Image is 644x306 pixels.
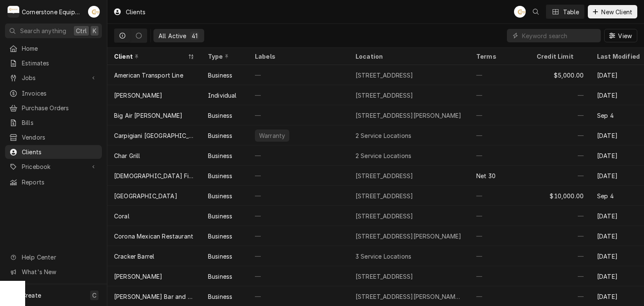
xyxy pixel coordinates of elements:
[22,148,98,156] span: Clients
[208,192,232,200] div: Business
[470,246,530,266] div: —
[114,232,193,241] div: Corona Mexican Restaurant
[5,23,102,38] button: Search anythingCtrlK
[470,226,530,246] div: —
[208,212,232,220] div: Business
[208,71,232,80] div: Business
[356,151,411,160] div: 2 Service Locations
[208,131,232,140] div: Business
[20,26,66,35] span: Search anything
[208,171,232,180] div: Business
[22,59,98,67] span: Estimates
[22,267,97,276] span: What's New
[114,111,182,120] div: Big Air [PERSON_NAME]
[22,89,98,98] span: Invoices
[563,8,579,16] div: Table
[22,73,85,82] span: Jobs
[5,71,102,85] a: Go to Jobs
[356,272,413,281] div: [STREET_ADDRESS]
[248,266,349,286] div: —
[356,292,463,301] div: [STREET_ADDRESS][PERSON_NAME][PERSON_NAME]
[114,292,195,301] div: [PERSON_NAME] Bar and Grill
[356,91,413,100] div: [STREET_ADDRESS]
[530,85,590,105] div: —
[470,85,530,105] div: —
[529,5,543,18] button: Open search
[92,291,96,300] span: C
[530,65,590,85] div: $5,000.00
[208,91,237,100] div: Individual
[514,6,526,18] div: AB
[5,265,102,279] a: Go to What's New
[470,206,530,226] div: —
[22,133,98,142] span: Vendors
[5,250,102,264] a: Go to Help Center
[356,252,411,261] div: 3 Service Locations
[208,252,232,261] div: Business
[5,116,102,130] a: Bills
[5,41,102,55] a: Home
[114,212,130,220] div: Coral
[470,65,530,85] div: —
[258,131,286,140] div: Warranty
[5,130,102,144] a: Vendors
[530,226,590,246] div: —
[22,118,98,127] span: Bills
[470,186,530,206] div: —
[22,44,98,53] span: Home
[476,171,496,180] div: Net 30
[22,8,83,16] div: Cornerstone Equipment Repair, LLC
[356,232,462,241] div: [STREET_ADDRESS][PERSON_NAME]
[5,175,102,189] a: Reports
[8,6,19,18] div: Cornerstone Equipment Repair, LLC's Avatar
[470,145,530,166] div: —
[537,52,582,61] div: Credit Limit
[114,52,186,61] div: Client
[530,125,590,145] div: —
[114,91,162,100] div: [PERSON_NAME]
[522,29,597,42] input: Keyword search
[5,101,102,115] a: Purchase Orders
[22,178,98,187] span: Reports
[114,131,195,140] div: Carpigiani [GEOGRAPHIC_DATA]
[588,5,637,18] button: New Client
[248,206,349,226] div: —
[248,65,349,85] div: —
[208,292,232,301] div: Business
[208,52,240,61] div: Type
[476,52,522,61] div: Terms
[470,105,530,125] div: —
[514,6,526,18] div: Andrew Buigues's Avatar
[208,111,232,120] div: Business
[208,232,232,241] div: Business
[22,104,98,112] span: Purchase Orders
[470,266,530,286] div: —
[356,131,411,140] div: 2 Service Locations
[530,206,590,226] div: —
[248,105,349,125] div: —
[616,31,634,40] span: View
[248,145,349,166] div: —
[248,166,349,186] div: —
[530,246,590,266] div: —
[248,186,349,206] div: —
[530,145,590,166] div: —
[22,253,97,262] span: Help Center
[530,266,590,286] div: —
[530,166,590,186] div: —
[5,145,102,159] a: Clients
[93,26,96,35] span: K
[8,6,19,18] div: C
[114,151,140,160] div: Char Grill
[600,8,634,16] span: New Client
[76,26,87,35] span: Ctrl
[470,125,530,145] div: —
[597,52,642,61] div: Last Modified
[208,151,232,160] div: Business
[114,71,183,80] div: American Transport Line
[356,52,463,61] div: Location
[114,252,154,261] div: Cracker Barrel
[356,71,413,80] div: [STREET_ADDRESS]
[248,85,349,105] div: —
[356,192,413,200] div: [STREET_ADDRESS]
